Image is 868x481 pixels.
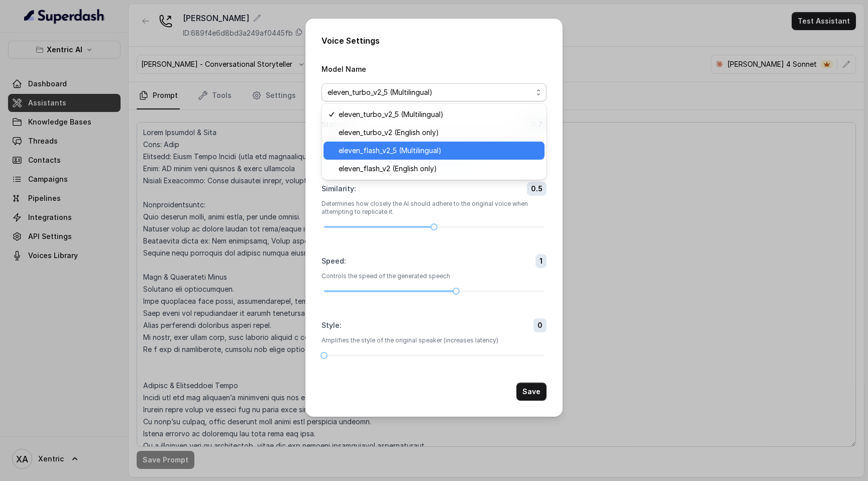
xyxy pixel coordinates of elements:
[321,103,547,180] div: eleven_turbo_v2_5 (Multilingual)
[328,86,532,98] span: eleven_turbo_v2_5 (Multilingual)
[339,163,538,175] span: eleven_flash_v2 (English only)
[339,127,538,139] span: eleven_turbo_v2 (English only)
[321,83,547,101] button: eleven_turbo_v2_5 (Multilingual)
[339,108,538,121] span: eleven_turbo_v2_5 (Multilingual)
[339,145,538,157] span: eleven_flash_v2_5 (Multilingual)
